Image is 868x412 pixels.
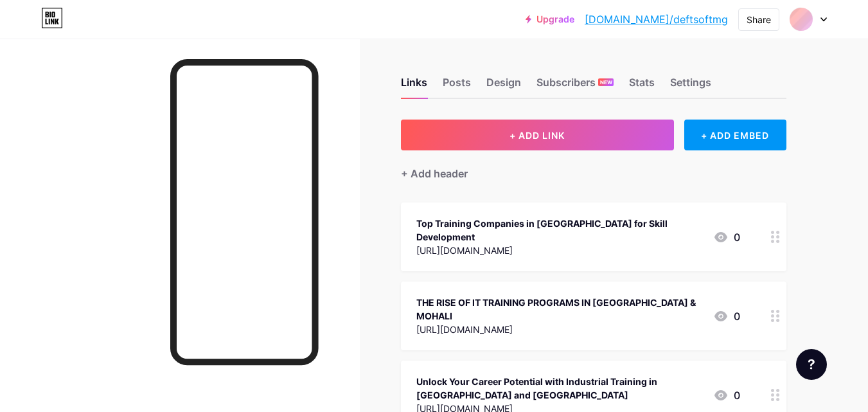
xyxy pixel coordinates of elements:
[509,130,565,141] span: + ADD LINK
[416,296,703,323] div: THE RISE OF IT TRAINING PROGRAMS IN [GEOGRAPHIC_DATA] & MOHALI
[416,375,703,402] div: Unlock Your Career Potential with Industrial Training in [GEOGRAPHIC_DATA] and [GEOGRAPHIC_DATA]
[486,75,521,98] div: Design
[713,388,740,403] div: 0
[401,166,468,181] div: + Add header
[416,244,703,257] div: [URL][DOMAIN_NAME]
[416,217,703,244] div: Top Training Companies in [GEOGRAPHIC_DATA] for Skill Development
[713,229,740,245] div: 0
[670,75,711,98] div: Settings
[600,78,612,86] span: NEW
[536,75,614,98] div: Subscribers
[629,75,655,98] div: Stats
[713,309,740,324] div: 0
[416,323,703,336] div: [URL][DOMAIN_NAME]
[401,120,674,150] button: + ADD LINK
[684,120,786,150] div: + ADD EMBED
[526,14,574,24] a: Upgrade
[443,75,471,98] div: Posts
[747,13,771,26] div: Share
[585,12,728,27] a: [DOMAIN_NAME]/deftsoftmg
[401,75,427,98] div: Links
